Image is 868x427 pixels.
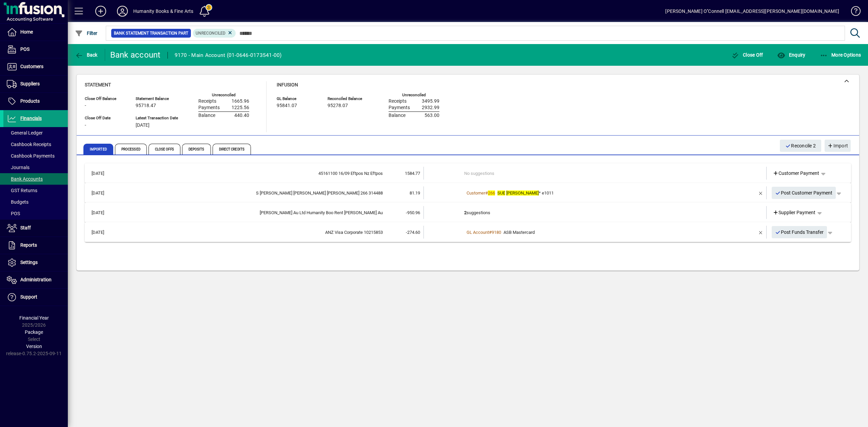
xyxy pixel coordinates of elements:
[820,52,861,58] span: More Options
[730,49,765,61] button: Close Off
[25,329,43,335] span: Package
[114,30,188,37] span: Bank Statement Transaction Part
[182,144,211,155] span: Deposits
[133,6,194,17] div: Humanity Books & Fine Arts
[277,97,317,101] span: GL Balance
[20,98,40,104] span: Products
[422,99,439,104] span: 3495.99
[328,97,368,101] span: Reconciled Balance
[73,27,99,39] button: Filter
[277,103,297,108] span: 95841.07
[7,188,37,193] span: GST Returns
[3,41,68,58] a: POS
[7,142,51,147] span: Cashbook Receipts
[489,230,492,235] span: #
[88,226,120,239] td: [DATE]
[3,139,68,150] a: Cashbook Receipts
[120,209,383,216] div: Goldwater Au Ltd Humanity Boo Rent Goldwater Au
[406,230,420,235] span: -274.60
[467,230,489,235] span: GL Account
[3,173,68,185] a: Bank Accounts
[731,52,763,58] span: Close Off
[120,229,383,236] div: ANZ Visa Corporate 10215853
[3,220,68,237] a: Staff
[73,49,99,61] button: Back
[85,97,125,101] span: Close Off Balance
[464,189,497,197] a: Customer#266
[136,123,150,128] span: [DATE]
[90,5,112,17] button: Add
[464,206,727,219] td: suggestions
[773,170,820,177] span: Customer Payment
[83,144,113,155] span: Imported
[136,103,156,108] span: 95718.47
[232,99,249,104] span: 1665.96
[3,58,68,75] a: Customers
[389,113,406,118] span: Balance
[88,206,120,219] td: [DATE]
[3,254,68,271] a: Settings
[497,190,505,196] em: SUE
[75,52,98,58] span: Back
[497,190,554,196] span: * e1011
[85,103,86,108] span: -
[196,31,225,36] span: Unreconciled
[328,103,348,108] span: 95278.07
[485,190,488,196] span: #
[665,6,839,17] div: [PERSON_NAME] O''Connell [EMAIL_ADDRESS][PERSON_NAME][DOMAIN_NAME]
[3,150,68,162] a: Cashbook Payments
[405,171,420,176] span: 1584.77
[3,93,68,110] a: Products
[755,187,766,198] button: Remove
[772,226,827,238] button: Post Funds Transfer
[777,52,805,58] span: Enquiry
[20,46,29,52] span: POS
[770,206,818,219] a: Supplier Payment
[467,190,485,196] span: Customer
[198,99,216,104] span: Receipts
[846,1,860,23] a: Knowledge Base
[775,227,824,238] span: Post Funds Transfer
[818,49,863,61] button: More Options
[136,116,178,120] span: Latest Transaction Date
[213,144,251,155] span: Direct Credits
[772,187,836,199] button: Post Customer Payment
[422,105,439,110] span: 2932.99
[755,227,766,238] button: Remove
[20,116,42,121] span: Financials
[464,229,504,236] a: GL Account#9180
[488,190,495,196] em: 266
[19,315,49,321] span: Financial Year
[773,209,816,216] span: Supplier Payment
[85,123,86,128] span: -
[3,185,68,196] a: GST Returns
[827,140,848,151] span: Import
[20,277,52,282] span: Administration
[26,344,42,349] span: Version
[68,49,105,61] app-page-header-button: Back
[149,144,180,155] span: Close Offs
[492,230,501,235] span: 9180
[198,105,220,110] span: Payments
[780,140,821,152] button: Reconcile 2
[20,294,37,300] span: Support
[770,167,822,179] a: Customer Payment
[175,50,282,61] div: 9170 - Main Account (01-0646-0173541-00)
[425,113,439,118] span: 563.00
[20,260,38,265] span: Settings
[85,183,851,203] mat-expansion-panel-header: [DATE]S [PERSON_NAME] [PERSON_NAME] [PERSON_NAME] 266 31448881.19Customer#266SUE [PERSON_NAME]* e...
[75,30,98,36] span: Filter
[110,49,161,60] div: Bank account
[88,167,120,180] td: [DATE]
[389,105,410,110] span: Payments
[20,29,33,35] span: Home
[402,93,426,97] label: Unreconciled
[232,105,249,110] span: 1225.56
[464,210,467,215] b: 2
[115,144,147,155] span: Processed
[7,199,28,205] span: Budgets
[504,230,535,235] span: ASB Mastercard
[464,167,727,180] td: No suggestions
[20,225,31,230] span: Staff
[7,130,43,136] span: General Ledger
